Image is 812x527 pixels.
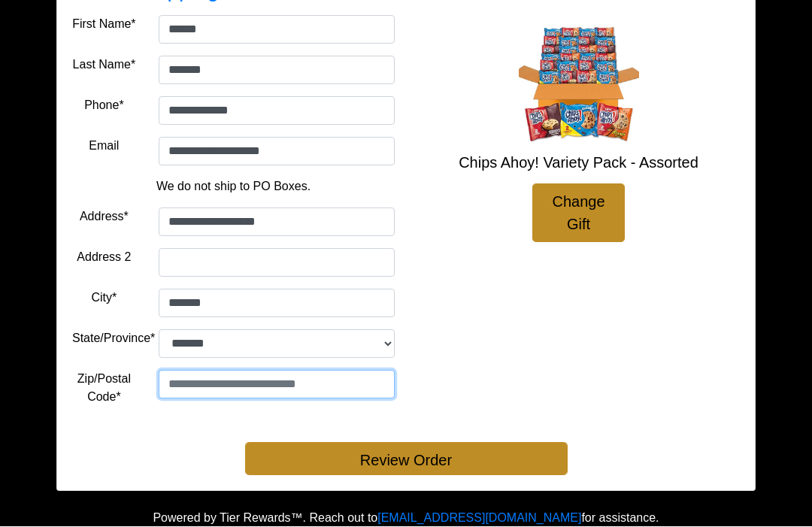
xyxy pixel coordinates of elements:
label: Last Name* [73,56,136,74]
label: First Name* [72,16,135,34]
label: Address* [80,208,129,226]
span: Powered by Tier Rewards™. Reach out to for assistance. [153,512,659,525]
label: City* [91,289,117,307]
label: Zip/Postal Code* [72,371,136,407]
label: Email [89,138,119,156]
a: [EMAIL_ADDRESS][DOMAIN_NAME] [377,512,581,525]
a: Change Gift [532,184,625,243]
img: Chips Ahoy! Variety Pack - Assorted [519,22,639,142]
p: We do not ship to PO Boxes. [83,178,383,196]
label: Phone* [84,97,124,115]
h5: Chips Ahoy! Variety Pack - Assorted [417,154,740,172]
label: Address 2 [77,249,131,267]
button: Review Order [245,443,568,476]
label: State/Province* [72,330,155,348]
